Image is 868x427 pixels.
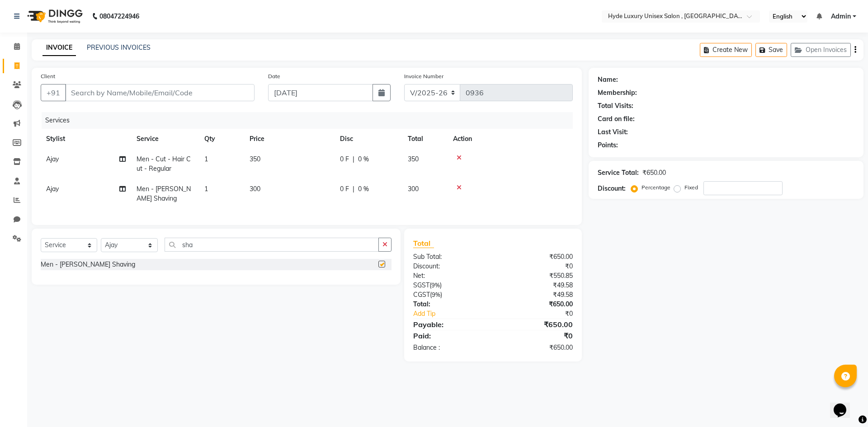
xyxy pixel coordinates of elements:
div: ₹650.00 [493,300,579,309]
div: Balance : [406,343,493,352]
span: 9% [432,291,440,298]
span: | [353,155,354,164]
span: Admin [831,12,851,21]
div: Men - [PERSON_NAME] Shaving [41,260,135,269]
span: 350 [408,155,419,163]
a: INVOICE [42,40,76,56]
input: Search or Scan [165,238,379,252]
span: 0 F [340,155,349,164]
a: PREVIOUS INVOICES [87,43,151,52]
div: Last Visit: [598,127,628,137]
div: ₹0 [493,330,579,341]
label: Date [268,72,280,80]
span: 0 % [358,155,369,164]
label: Invoice Number [404,72,443,80]
input: Search by Name/Mobile/Email/Code [65,84,255,101]
th: Service [131,129,199,149]
span: 300 [250,185,260,193]
span: 350 [250,155,260,163]
span: CGST [413,291,430,299]
div: ₹49.58 [493,290,579,300]
div: Points: [598,141,618,150]
span: Total [413,239,434,248]
span: Ajay [46,155,59,163]
label: Percentage [642,183,670,192]
span: Men - Cut - Hair Cut - Regular [137,155,191,173]
span: | [353,184,354,194]
span: 300 [408,185,419,193]
label: Client [41,72,55,80]
th: Stylist [41,129,131,149]
span: 9% [431,282,440,289]
b: 08047224946 [99,4,139,29]
th: Disc [335,129,402,149]
div: Membership: [598,88,637,98]
div: ₹0 [493,262,579,271]
label: Fixed [684,183,698,192]
th: Action [448,129,573,149]
div: ₹550.85 [493,271,579,281]
button: +91 [41,84,66,101]
div: Discount: [598,184,626,193]
img: logo [23,4,85,29]
div: Sub Total: [406,252,493,262]
div: ₹0 [507,309,579,319]
div: Discount: [406,262,493,271]
div: Total: [406,300,493,309]
th: Price [244,129,335,149]
span: Men - [PERSON_NAME] Shaving [137,185,191,202]
button: Open Invoices [791,43,851,57]
div: ( ) [406,290,493,300]
div: Card on file: [598,114,635,124]
a: Add Tip [406,309,507,319]
div: Total Visits: [598,101,633,111]
th: Qty [199,129,244,149]
div: ₹650.00 [493,319,579,330]
span: SGST [413,281,429,289]
div: Name: [598,75,618,84]
iframe: chat widget [830,391,859,418]
div: Net: [406,271,493,281]
th: Total [402,129,448,149]
div: Payable: [406,319,493,330]
button: Create New [700,43,752,57]
div: ( ) [406,281,493,290]
div: ₹49.58 [493,281,579,290]
span: 0 F [340,184,349,194]
div: Paid: [406,330,493,341]
div: ₹650.00 [493,252,579,262]
span: 0 % [358,184,369,194]
div: Service Total: [598,168,639,178]
div: ₹650.00 [642,168,666,178]
span: 1 [204,185,208,193]
span: 1 [204,155,208,163]
div: Services [42,112,580,129]
div: ₹650.00 [493,343,579,352]
button: Save [755,43,787,57]
span: Ajay [46,185,59,193]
